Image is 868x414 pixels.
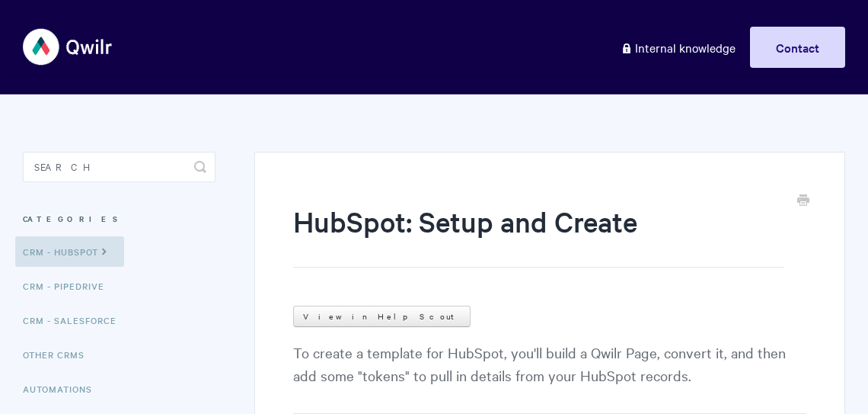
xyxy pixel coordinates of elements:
input: Search [23,152,215,182]
a: Internal knowledge [609,27,747,68]
p: To create a template for HubSpot, you'll build a Qwilr Page, convert it, and then add some "token... [293,341,806,414]
a: Other CRMs [23,339,96,370]
h1: HubSpot: Setup and Create [293,202,783,268]
a: Contact [750,27,845,68]
a: View in Help Scout [293,306,471,327]
a: Automations [23,374,104,404]
a: CRM - Salesforce [23,305,128,335]
img: Qwilr Help Center [23,18,113,75]
a: CRM - Pipedrive [23,271,116,301]
h3: Categories [23,205,215,233]
a: Print this Article [797,193,809,210]
a: CRM - HubSpot [15,236,124,267]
